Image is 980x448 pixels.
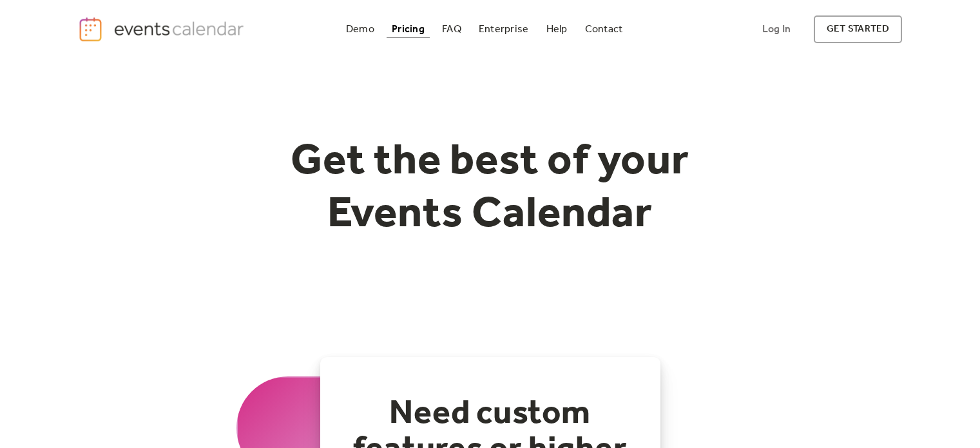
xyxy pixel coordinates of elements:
a: FAQ [437,21,466,38]
div: Enterprise [479,26,528,33]
div: FAQ [442,26,461,33]
div: Contact [585,26,623,33]
div: Demo [346,26,374,33]
a: Pricing [387,21,430,38]
a: get started [814,15,902,43]
div: Help [546,26,568,33]
a: Log In [749,15,803,43]
h1: Get the best of your Events Calendar [243,136,738,241]
a: Enterprise [474,21,533,38]
a: Contact [580,21,628,38]
div: Pricing [392,26,425,33]
a: Demo [341,21,380,38]
a: Help [541,21,573,38]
